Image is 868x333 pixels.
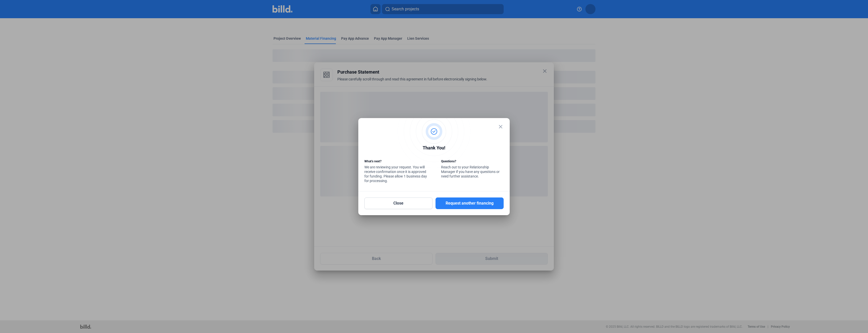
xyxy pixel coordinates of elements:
div: What’s next? [364,159,427,165]
div: Reach out to your Relationship Manager if you have any questions or need further assistance. [441,159,504,180]
div: Thank You! [364,144,504,153]
button: Close [364,197,432,209]
div: Questions? [441,159,504,165]
button: Request another financing [436,197,504,209]
div: We are reviewing your request. You will receive confirmation once it is approved for funding. Ple... [364,159,427,184]
mat-icon: close [498,124,504,130]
